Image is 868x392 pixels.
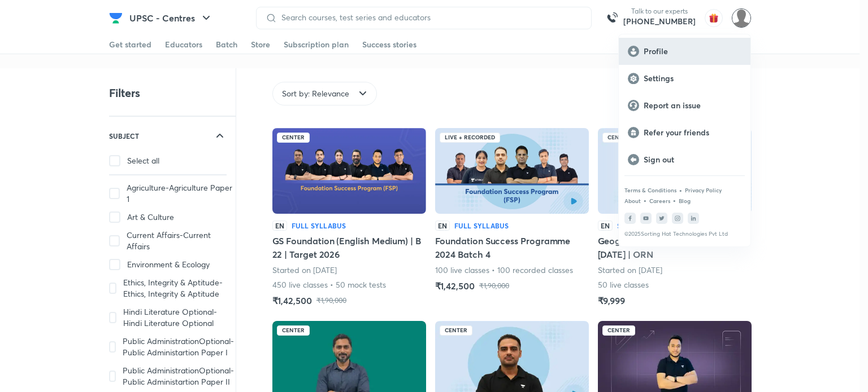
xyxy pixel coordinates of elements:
p: Settings [644,73,741,83]
div: • [679,185,683,195]
p: Report an issue [644,100,741,111]
a: Privacy Policy [685,187,722,193]
a: Careers [649,197,670,204]
p: Profile [644,46,741,56]
a: Terms & Conditions [624,187,676,193]
a: Settings [619,65,750,92]
a: Refer your friends [619,119,750,146]
div: • [672,195,676,205]
div: • [643,195,647,205]
p: Sign out [644,155,741,165]
a: About [624,197,641,204]
a: Blog [679,197,691,204]
p: Refer your friends [644,127,741,138]
p: © 2025 Sorting Hat Technologies Pvt Ltd [624,231,745,237]
a: Profile [619,38,750,65]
